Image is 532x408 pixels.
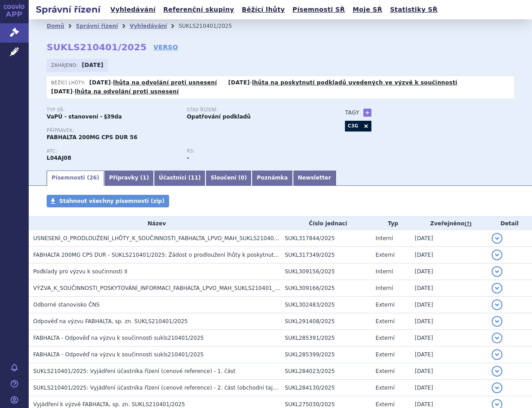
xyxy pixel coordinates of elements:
th: Zveřejněno [410,217,487,230]
span: Externí [375,401,394,408]
strong: VaPÚ - stanovení - §39da [47,114,122,120]
td: SUKL291408/2025 [280,313,371,330]
span: Interní [375,268,393,275]
a: Newsletter [293,171,336,186]
td: [DATE] [410,263,487,280]
p: RS: [187,149,318,154]
a: Stáhnout všechny písemnosti (zip) [47,195,169,207]
button: detail [492,299,502,310]
p: - [228,79,458,86]
span: FABHALTA - Odpověď na výzvu k součinnosti sukls210401/2025 [33,335,204,341]
a: Správní řízení [76,23,118,29]
a: Statistiky SŘ [387,4,440,16]
span: Externí [375,368,394,374]
span: Odpověď na výzvu FABHALTA, sp. zn. SUKLS210401/2025 [33,318,188,325]
td: [DATE] [410,313,487,330]
span: 11 [191,175,198,181]
a: Přípravky (1) [104,171,154,186]
span: Interní [375,235,393,241]
button: detail [492,333,502,343]
span: SUKLS210401/2025: Vyjádření účastníka řízení (cenové reference) - 2. část (obchodní tajemství) [33,385,293,391]
abbr: (?) [464,221,471,227]
td: [DATE] [410,230,487,247]
strong: [DATE] [228,79,250,86]
span: FABHALTA 200MG CPS DUR 56 [47,134,137,140]
p: - [51,88,179,95]
a: Domů [47,23,64,29]
td: SUKL317844/2025 [280,230,371,247]
th: Typ [371,217,410,230]
span: Odborné stanovisko ČNS [33,302,100,308]
td: SUKL284023/2025 [280,363,371,380]
td: [DATE] [410,380,487,396]
td: [DATE] [410,280,487,297]
span: 0 [241,175,244,181]
button: detail [492,349,502,360]
p: Přípravek: [47,128,327,133]
button: detail [492,366,502,377]
h3: Tagy [345,107,359,118]
p: Typ SŘ: [47,107,178,113]
th: Číslo jednací [280,217,371,230]
button: detail [492,283,502,294]
strong: SUKLS210401/2025 [47,42,147,53]
a: lhůta na odvolání proti usnesení [75,88,179,95]
span: Externí [375,351,394,358]
a: Vyhledávání [108,4,158,16]
td: [DATE] [410,363,487,380]
p: ATC: [47,149,178,154]
span: FABHALTA 200MG CPS DUR - SUKLS210401/2025: Žádost o prodloužení lhůty k poskytnutí součinnosti [33,252,307,258]
th: Detail [487,217,532,230]
a: Písemnosti (26) [47,171,104,186]
button: detail [492,266,502,277]
span: Interní [375,285,393,291]
th: Název [29,217,280,230]
span: Externí [375,302,394,308]
a: Běžící lhůty [239,4,288,16]
a: Vyhledávání [130,23,167,29]
span: USNESENÍ_O_PRODLOUŽENÍ_LHŮTY_K_SOUČINNOSTI_FABHALTA_LPVO_MAH_SUKLS210401_2025 [33,235,294,241]
td: SUKL309156/2025 [280,263,371,280]
span: Zahájeno: [51,61,79,69]
a: + [363,109,371,117]
p: - [89,79,217,86]
a: Písemnosti SŘ [290,4,348,16]
span: Vyjádření k výzvě FABHALTA, sp. zn. SUKLS210401/2025 [33,401,185,408]
button: detail [492,250,502,260]
span: SUKLS210401/2025: Vyjádření účastníka řízení (cenové reference) - 1. část [33,368,235,374]
a: Moje SŘ [350,4,385,16]
strong: [DATE] [51,88,73,95]
a: Sloučení (0) [205,171,252,186]
a: Účastníci (11) [154,171,206,186]
td: [DATE] [410,297,487,313]
td: [DATE] [410,247,487,263]
strong: [DATE] [82,62,104,68]
li: SUKLS210401/2025 [179,19,244,33]
strong: IPTAKOPAN [47,155,71,161]
td: SUKL284130/2025 [280,380,371,396]
td: SUKL285391/2025 [280,330,371,347]
span: Podklady pro výzvu k součinnosti II [33,268,127,275]
span: Externí [375,252,394,258]
a: lhůta na poskytnutí podkladů uvedených ve výzvě k součinnosti [252,79,458,86]
p: Stav řízení: [187,107,318,113]
span: 26 [89,175,97,181]
td: SUKL317349/2025 [280,247,371,263]
a: C3G [345,121,361,132]
span: FABHALTA - Odpověď na výzvu k součinnosti sukls210401/2025 [33,351,204,358]
a: VERSO [153,43,178,52]
span: 1 [143,175,146,181]
button: detail [492,382,502,393]
td: SUKL302483/2025 [280,297,371,313]
a: Poznámka [252,171,292,186]
a: lhůta na odvolání proti usnesení [113,79,217,86]
td: SUKL309166/2025 [280,280,371,297]
strong: - [187,155,189,161]
td: [DATE] [410,347,487,363]
span: Stáhnout všechny písemnosti (zip) [59,198,165,204]
span: VÝZVA_K_SOUČINNOSTI_POSKYTOVÁNÍ_INFORMACÍ_FABHALTA_LPVO_MAH_SUKLS210401_2025 [33,285,288,291]
button: detail [492,316,502,327]
span: Externí [375,385,394,391]
td: [DATE] [410,330,487,347]
span: Externí [375,318,394,325]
